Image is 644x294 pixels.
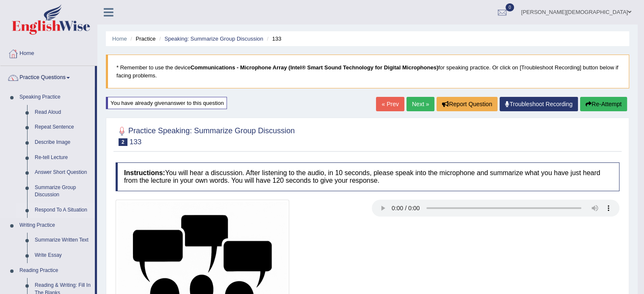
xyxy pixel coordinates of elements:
a: Repeat Sentence [31,120,95,135]
a: Home [0,42,97,63]
h4: You will hear a discussion. After listening to the audio, in 10 seconds, please speak into the mi... [116,162,619,191]
a: Reading Practice [16,263,95,278]
button: Re-Attempt [580,97,627,111]
a: Home [112,36,127,42]
a: Writing Practice [16,218,95,233]
div: You have already given answer to this question [106,97,227,109]
a: Next » [406,97,434,111]
a: Speaking Practice [16,90,95,105]
a: Summarize Written Text [31,233,95,248]
a: Practice Questions [0,66,95,87]
a: Write Essay [31,248,95,263]
b: Communications - Microphone Array (Intel® Smart Sound Technology for Digital Microphones) [191,64,438,71]
a: Summarize Group Discussion [31,180,95,203]
a: Troubleshoot Recording [500,97,578,111]
small: 133 [130,138,141,146]
li: Practice [128,35,155,43]
button: Report Question [437,97,498,111]
li: 133 [265,35,281,43]
blockquote: * Remember to use the device for speaking practice. Or click on [Troubleshoot Recording] button b... [106,55,629,88]
a: « Prev [376,97,404,111]
a: Describe Image [31,135,95,150]
b: Instructions: [124,169,165,176]
a: Re-tell Lecture [31,150,95,165]
a: Read Aloud [31,105,95,120]
a: Respond To A Situation [31,203,95,218]
span: 0 [506,3,514,11]
a: Answer Short Question [31,165,95,180]
h2: Practice Speaking: Summarize Group Discussion [116,125,295,146]
a: Speaking: Summarize Group Discussion [164,36,263,42]
span: 2 [119,138,127,146]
